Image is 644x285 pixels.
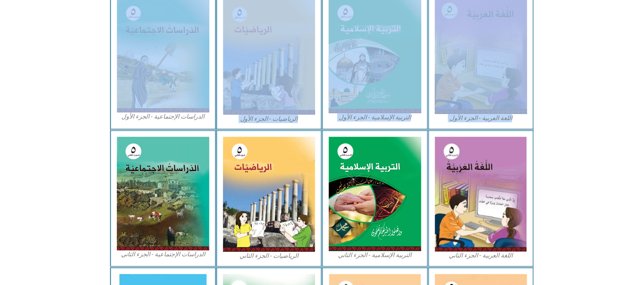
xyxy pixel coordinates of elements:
[223,252,316,261] figcaption: الرياضيات - الجزء الثاني
[117,251,209,259] figcaption: الدراسات الإجتماعية - الجزء الثاني
[117,112,209,121] figcaption: الدراسات الإجتماعية - الجزء الأول​
[329,113,421,122] figcaption: التربية الإسلامية - الجزء الأول
[329,251,421,260] figcaption: التربية الإسلامية - الجزء الثاني
[223,115,316,123] figcaption: الرياضيات - الجزء الأول​
[435,114,527,122] figcaption: اللغة العربية - الجزء الأول​
[435,252,527,260] figcaption: اللغة العربية - الجزء الثاني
